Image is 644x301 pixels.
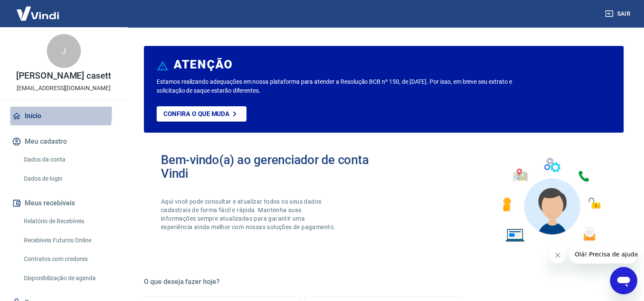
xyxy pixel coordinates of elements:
[16,71,111,80] p: [PERSON_NAME] casett
[161,153,384,180] h2: Bem-vindo(a) ao gerenciador de conta Vindi
[570,245,637,264] iframe: Mensagem da empresa
[17,84,111,93] p: [EMAIL_ADDRESS][DOMAIN_NAME]
[5,6,72,13] span: Olá! Precisa de ajuda?
[10,0,66,26] img: Vindi
[549,247,566,264] iframe: Fechar mensagem
[10,194,117,213] button: Meus recebíveis
[161,197,337,231] p: Aqui você pode consultar e atualizar todos os seus dados cadastrais de forma fácil e rápida. Mant...
[610,267,637,294] iframe: Botão para abrir a janela de mensagens
[20,213,117,230] a: Relatório de Recebíveis
[20,270,117,287] a: Disponibilização de agenda
[157,106,246,122] a: Confira o que muda
[20,250,117,268] a: Contratos com credores
[10,107,117,125] a: Início
[603,6,634,22] button: Sair
[157,77,520,95] p: Estamos realizando adequações em nossa plataforma para atender a Resolução BCB nº 150, de [DATE]....
[20,170,117,187] a: Dados de login
[10,132,117,151] button: Meu cadastro
[20,151,117,168] a: Dados da conta
[174,60,233,69] h6: ATENÇÃO
[20,232,117,249] a: Recebíveis Futuros Online
[163,110,229,118] p: Confira o que muda
[47,34,81,68] div: J
[144,278,624,286] h5: O que deseja fazer hoje?
[495,153,607,247] img: Imagem de um avatar masculino com diversos icones exemplificando as funcionalidades do gerenciado...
